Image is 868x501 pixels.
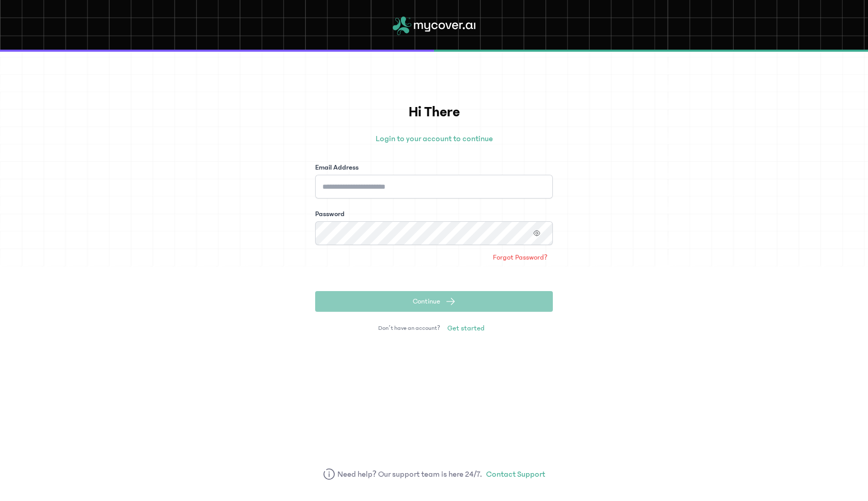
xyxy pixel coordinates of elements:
span: Get started [447,323,485,333]
span: Don’t have an account? [378,324,440,332]
a: Forgot Password? [488,249,553,266]
span: Continue [413,296,440,307]
a: Get started [442,320,490,337]
p: Login to your account to continue [315,132,553,145]
button: Continue [315,291,553,312]
label: Password [315,209,345,219]
span: Forgot Password? [493,252,548,263]
a: Contact Support [486,468,545,480]
span: Need help? Our support team is here 24/7. [337,468,483,480]
label: Email Address [315,162,359,173]
h1: Hi There [315,101,553,123]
